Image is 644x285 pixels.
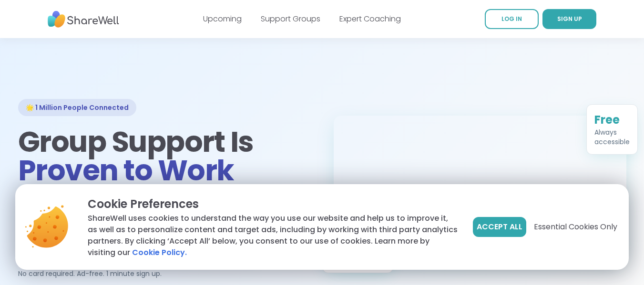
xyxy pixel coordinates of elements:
a: Cookie Policy. [132,247,187,258]
h1: Group Support Is [18,128,311,185]
button: Accept All [473,217,526,237]
a: SIGN UP [542,9,596,29]
div: 🌟 1 Million People Connected [18,99,136,116]
div: Free [594,112,630,128]
span: Proven to Work [18,150,234,190]
span: SIGN UP [557,15,582,23]
a: Support Groups [261,13,320,24]
span: Essential Cookies Only [534,221,617,233]
a: LOG IN [485,9,539,29]
span: LOG IN [501,15,522,23]
img: ShareWell Nav Logo [48,6,119,32]
div: Always accessible [594,128,630,147]
a: Upcoming [203,13,242,24]
p: ShareWell uses cookies to understand the way you use our website and help us to improve it, as we... [88,213,458,258]
span: Accept All [477,221,522,233]
p: No card required. Ad-free. 1 minute sign up. [18,269,311,278]
a: Expert Coaching [339,13,401,24]
p: Cookie Preferences [88,196,458,213]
